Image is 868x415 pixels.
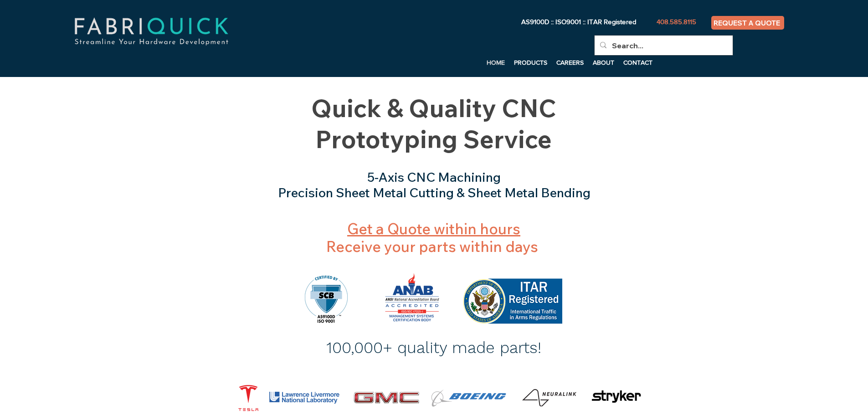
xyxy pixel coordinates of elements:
[522,389,576,406] img: Neuralink_Logo.png
[347,220,520,238] a: Get a Quote within hours
[619,56,657,69] a: CONTACT
[612,36,714,56] input: Search...
[326,220,538,255] span: Receive your parts within days
[588,56,619,69] a: ABOUT
[711,16,784,30] a: REQUEST A QUOTE
[381,271,444,324] img: ANAB-MS-CB-3C.png
[619,56,657,69] p: CONTACT
[714,19,780,27] span: REQUEST A QUOTE
[326,338,541,357] span: 100,000+ quality made parts!
[521,18,636,26] span: AS9100D :: ISO9001 :: ITAR Registered
[269,391,340,405] img: LLNL-logo.png
[305,276,348,324] img: AS9100D and ISO 9001 Mark.png
[278,169,591,200] span: 5-Axis CNC Machining Precision Sheet Metal Cutting & Sheet Metal Bending
[429,388,508,409] img: 58ee8d113545163ec1942cd3.png
[311,92,556,154] span: Quick & Quality CNC Prototyping Service
[339,56,657,69] nav: Site
[509,56,552,69] a: PRODUCTS
[41,7,262,56] img: fabriquick-logo-colors-adjusted.png
[552,56,588,69] a: CAREERS
[657,18,696,26] span: 408.585.8115
[463,278,562,324] img: ITAR Registered.png
[482,56,509,69] a: HOME
[349,387,424,408] img: gmc-logo.png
